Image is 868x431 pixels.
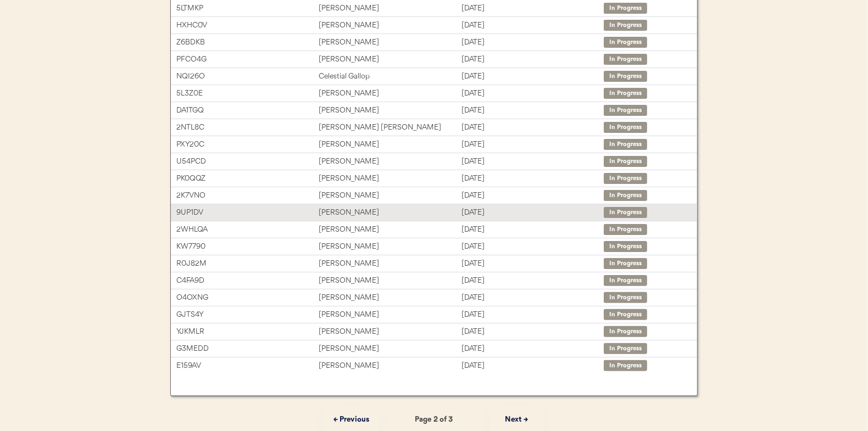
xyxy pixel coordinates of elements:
[176,206,319,219] div: 9UP1DV
[461,258,604,270] div: [DATE]
[319,172,461,185] div: [PERSON_NAME]
[461,2,604,15] div: [DATE]
[319,326,461,338] div: [PERSON_NAME]
[176,36,319,49] div: Z6BDKB
[319,240,461,253] div: [PERSON_NAME]
[176,138,319,151] div: PXY20C
[176,155,319,168] div: U54PCD
[176,275,319,287] div: C4FA9D
[176,53,319,66] div: PFCO4G
[319,36,461,49] div: [PERSON_NAME]
[176,104,319,117] div: DA1TGQ
[461,206,604,219] div: [DATE]
[176,240,319,253] div: KW7790
[176,121,319,134] div: 2NTL8C
[461,360,604,372] div: [DATE]
[461,275,604,287] div: [DATE]
[176,292,319,304] div: O4OXNG
[379,413,489,426] div: Page 2 of 3
[319,104,461,117] div: [PERSON_NAME]
[319,223,461,236] div: [PERSON_NAME]
[319,292,461,304] div: [PERSON_NAME]
[461,53,604,66] div: [DATE]
[319,343,461,355] div: [PERSON_NAME]
[176,360,319,372] div: E159AV
[319,258,461,270] div: [PERSON_NAME]
[176,87,319,100] div: 5L3Z0E
[176,70,319,83] div: NQI26O
[461,87,604,100] div: [DATE]
[461,223,604,236] div: [DATE]
[319,19,461,32] div: [PERSON_NAME]
[176,309,319,321] div: GJTS4Y
[461,292,604,304] div: [DATE]
[461,189,604,202] div: [DATE]
[461,309,604,321] div: [DATE]
[461,19,604,32] div: [DATE]
[461,343,604,355] div: [DATE]
[461,240,604,253] div: [DATE]
[319,87,461,100] div: [PERSON_NAME]
[176,19,319,32] div: HXHC0V
[319,155,461,168] div: [PERSON_NAME]
[176,343,319,355] div: G3MEDD
[319,206,461,219] div: [PERSON_NAME]
[319,189,461,202] div: [PERSON_NAME]
[461,121,604,134] div: [DATE]
[461,70,604,83] div: [DATE]
[319,138,461,151] div: [PERSON_NAME]
[176,172,319,185] div: PK0QQZ
[176,2,319,15] div: 5LTMKP
[319,309,461,321] div: [PERSON_NAME]
[319,70,461,83] div: Celestial Gallop
[176,326,319,338] div: YJKMLR
[176,223,319,236] div: 2WHLQA
[176,258,319,270] div: R0J82M
[319,2,461,15] div: [PERSON_NAME]
[461,138,604,151] div: [DATE]
[176,189,319,202] div: 2K7VNO
[319,121,461,134] div: [PERSON_NAME] [PERSON_NAME]
[461,326,604,338] div: [DATE]
[319,360,461,372] div: [PERSON_NAME]
[461,172,604,185] div: [DATE]
[461,104,604,117] div: [DATE]
[319,275,461,287] div: [PERSON_NAME]
[319,53,461,66] div: [PERSON_NAME]
[461,155,604,168] div: [DATE]
[461,36,604,49] div: [DATE]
